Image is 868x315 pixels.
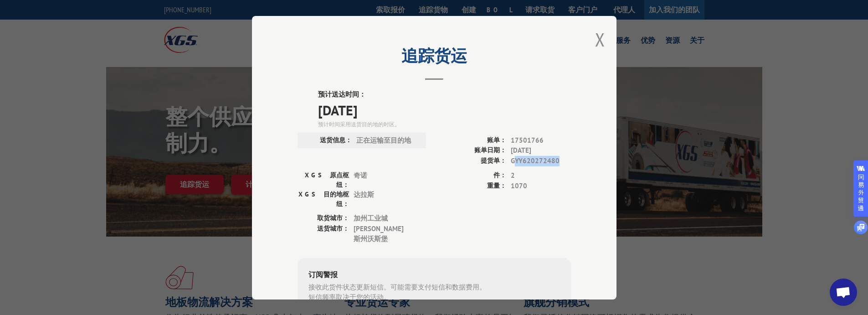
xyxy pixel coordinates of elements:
font: 1070 [511,181,527,190]
a: Open chat [830,279,857,306]
font: 送货信息： [320,135,352,144]
font: 预计送达时间： [318,90,366,98]
font: 订阅警报 [308,269,338,279]
font: 账单： [487,135,506,144]
font: 送货城市： [317,224,349,232]
font: 短信频率取决于您的活动。 [308,293,390,301]
font: 城 [381,214,388,222]
font: 加州 [354,214,367,222]
font: [DATE] [511,146,531,155]
font: 追踪货运 [401,45,467,66]
font: XGS 目的地枢纽： [298,190,349,208]
font: 正在运输至目的地 [356,135,411,144]
font: 接收此货件状态更新短信。可能需要支付短信和数据费用。 [308,282,486,291]
button: 关闭模式 [595,27,605,52]
font: 达拉斯 [354,190,374,199]
font: 取货城市： [317,214,349,222]
font: XGS 原点枢纽： [305,171,349,189]
font: [DATE] [318,101,358,119]
font: 提货单： [481,156,506,164]
font: 工业 [367,214,381,222]
font: 州 [360,234,367,243]
font: [PERSON_NAME]斯 [354,224,404,243]
font: 沃斯堡 [367,234,388,243]
font: 重量： [487,181,506,189]
font: 件： [493,171,506,179]
font: 奇诺 [354,171,367,180]
font: 17501766 [511,135,544,144]
font: 预计时间采用送货目的地的时区。 [318,120,400,127]
font: 2 [511,171,515,180]
font: GYY620272480 [511,156,560,165]
font: 账单日期： [474,146,506,154]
